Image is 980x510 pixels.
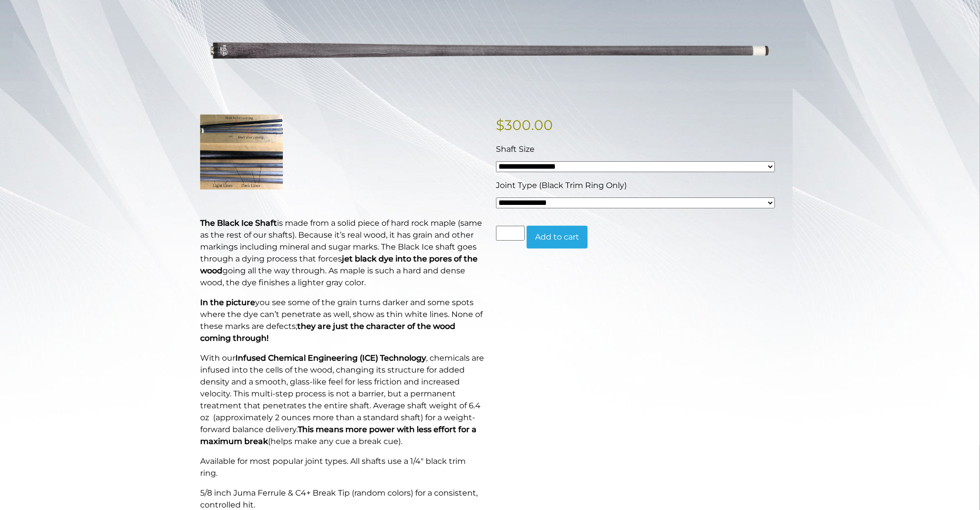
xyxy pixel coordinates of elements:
[200,298,255,307] strong: In the picture
[496,117,553,133] bdi: 300.00
[527,226,588,249] button: Add to cart
[235,353,426,363] strong: Infused Chemical Engineering (ICE) Technology
[496,181,627,190] span: Joint Type (Black Trim Ring Only)
[496,117,504,133] span: $
[200,217,484,289] p: is made from a solid piece of hard rock maple (same as the rest of our shafts). Because it’s real...
[200,254,478,275] b: jet black dye into the pores of the wood
[200,297,484,344] p: you see some of the grain turns darker and some spots where the dye can’t penetrate as well, show...
[200,425,477,446] strong: This means more power with less effort for a maximum break
[200,321,455,343] strong: they are just the character of the wood coming through!
[200,218,277,228] strong: The Black Ice Shaft
[200,2,780,99] img: pechauer-black-ice-break-shaft-lightened.png
[496,144,535,154] span: Shaft Size
[200,352,484,447] p: With our , chemicals are infused into the cells of the wood, changing its structure for added den...
[496,226,525,241] input: Product quantity
[200,455,484,479] p: Available for most popular joint types. All shafts use a 1/4" black trim ring.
